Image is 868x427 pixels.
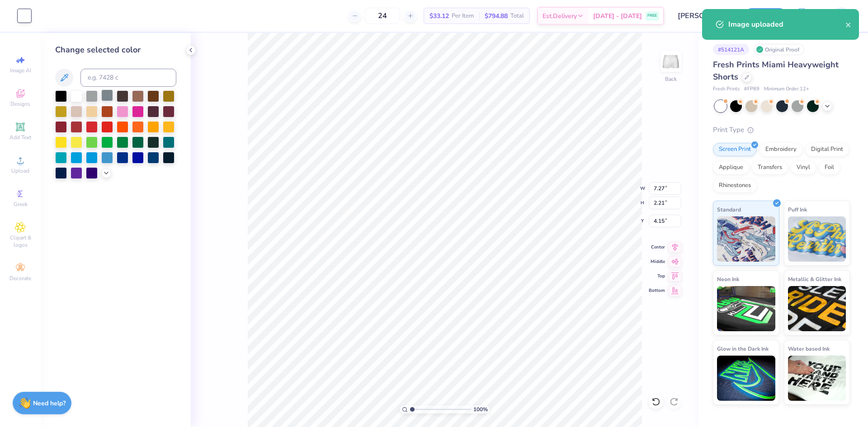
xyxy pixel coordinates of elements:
[717,356,775,401] img: Glow in the Dark Ink
[80,69,176,87] input: e.g. 7428 c
[752,161,788,174] div: Transfers
[759,143,802,156] div: Embroidery
[510,11,524,21] span: Total
[649,244,665,250] span: Center
[713,44,749,55] div: # 514121A
[713,143,757,156] div: Screen Print
[728,19,845,30] div: Image uploaded
[429,11,449,21] span: $33.12
[33,399,66,408] strong: Need help?
[788,205,807,214] span: Puff Ink
[649,258,665,265] span: Middle
[542,11,577,21] span: Est. Delivery
[14,201,28,208] span: Greek
[10,100,30,108] span: Designs
[5,234,36,249] span: Clipart & logos
[717,286,775,331] img: Neon Ink
[649,273,665,279] span: Top
[791,161,816,174] div: Vinyl
[754,44,804,55] div: Original Proof
[662,52,680,70] img: Back
[9,134,31,141] span: Add Text
[11,167,29,174] span: Upload
[365,8,400,24] input: – –
[717,205,741,214] span: Standard
[55,44,176,56] div: Change selected color
[647,13,657,19] span: FREE
[717,216,775,262] img: Standard
[713,85,740,93] span: Fresh Prints
[10,67,31,74] span: Image AI
[9,275,31,282] span: Decorate
[764,85,809,93] span: Minimum Order: 12 +
[713,59,839,82] span: Fresh Prints Miami Heavyweight Shorts
[819,161,840,174] div: Foil
[593,11,642,21] span: [DATE] - [DATE]
[717,274,739,284] span: Neon Ink
[713,161,749,174] div: Applique
[744,85,759,93] span: # FP89
[788,344,830,353] span: Water based Ink
[788,286,846,331] img: Metallic & Glitter Ink
[717,344,769,353] span: Glow in the Dark Ink
[805,143,849,156] div: Digital Print
[485,11,508,21] span: $794.88
[788,216,846,262] img: Puff Ink
[671,7,737,25] input: Untitled Design
[713,125,850,135] div: Print Type
[788,274,841,284] span: Metallic & Glitter Ink
[665,75,677,83] div: Back
[713,179,757,192] div: Rhinestones
[452,11,474,21] span: Per Item
[649,287,665,294] span: Bottom
[788,356,846,401] img: Water based Ink
[845,19,852,30] button: close
[473,405,488,413] span: 100 %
